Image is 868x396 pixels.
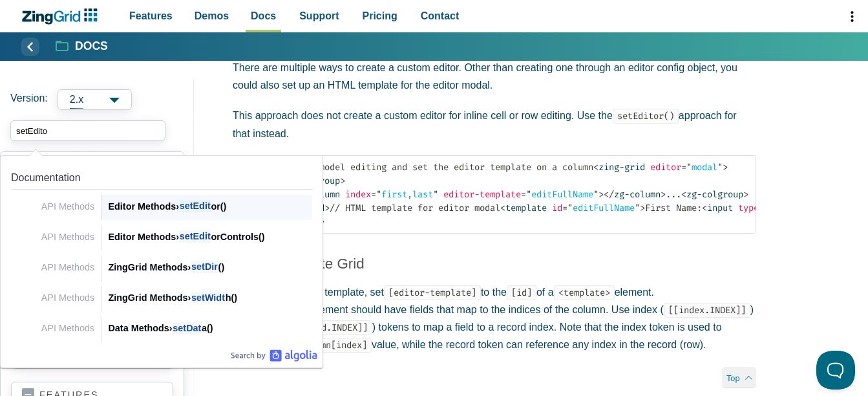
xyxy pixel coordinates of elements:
div: ZingGrid Methods () [108,259,312,275]
iframe: Help Scout Beacon - Open [816,351,855,390]
span: < [500,203,505,214]
span: setDir [191,261,218,273]
span: template [500,203,547,214]
span: setEdit [179,200,211,212]
span: " [376,189,381,200]
span: = [681,162,686,173]
span: › [169,323,173,333]
code: <template> [554,285,615,300]
span: index [345,189,371,200]
span: < [681,189,686,200]
span: > [340,175,345,186]
code: [editor-template] [384,285,481,300]
a: Link to the result [6,250,317,281]
label: Versions [10,89,184,110]
span: > [723,162,728,173]
span: API Methods [41,232,94,242]
span: " [635,203,640,214]
code: // Enable model editing and set the editor template on a column ... // HTML template for editor m... [268,160,756,228]
code: [[index.INDEX]] [664,303,750,318]
span: API Methods [41,262,94,272]
span: Docs [251,7,276,25]
span: > [598,189,604,200]
input: search input [10,120,165,141]
span: › [176,232,179,242]
span: " [567,203,573,214]
span: setWidt [191,292,225,304]
span: = [371,189,376,200]
div: Search by [231,349,317,362]
a: Link to the result [6,281,317,312]
div: Data Methods a() [108,320,312,336]
span: API Methods [41,323,94,333]
span: editor [650,162,681,173]
span: modal [681,162,723,173]
span: " [526,189,531,200]
a: Algolia [231,349,317,362]
span: > [661,189,666,200]
span: editor-template [443,189,521,200]
span: zing-grid [593,162,645,173]
span: › [176,201,179,212]
span: > [324,203,330,214]
span: editFullName [562,203,640,214]
span: zg-column [604,189,661,200]
span: Pricing [363,7,397,25]
span: first,last [371,189,438,200]
span: API Methods [41,201,94,212]
span: Version: [10,89,48,110]
span: = [521,189,526,200]
a: Editor Template Grid [233,256,365,272]
span: " [433,189,438,200]
code: [id] [507,285,536,300]
span: type [738,203,759,214]
span: < [702,203,707,214]
div: ZingGrid Methods h() [108,290,312,305]
span: > [640,203,645,214]
span: zg-colgroup [681,189,743,200]
span: = [562,203,567,214]
a: Link to the result [6,161,317,220]
span: Features [129,7,173,25]
strong: Docs [75,41,108,52]
code: ZGColumn[index] [285,338,372,353]
span: setDat [173,322,202,335]
div: Editor Methods orControls() [108,229,312,245]
div: Editor Methods or() [108,199,312,214]
span: </ [604,189,614,200]
span: Demos [195,7,229,25]
p: This approach does not create a custom editor for inline cell or row editing. Use the approach fo... [233,107,756,142]
span: > [743,189,748,200]
p: There are multiple ways to create a custom editor. Other than creating one through an editor conf... [233,59,756,94]
a: Link to the result [6,312,317,342]
span: " [593,189,598,200]
span: < [593,162,598,173]
span: Contact [421,7,460,25]
span: › [188,292,191,303]
span: Documentation [11,172,81,183]
code: [[record.INDEX]] [281,320,372,335]
a: ZingChart Logo. Click to return to the homepage [21,8,104,25]
span: API Methods [41,292,94,303]
span: setEdit [179,230,211,243]
span: id [552,203,562,214]
a: Docs [56,39,108,54]
span: Support [299,7,339,25]
span: › [188,262,191,272]
span: editFullName [521,189,598,200]
a: Link to the result [6,220,317,250]
p: To specify an editor template, set to the of a element. The element should have fields that map t... [233,283,756,354]
span: " [686,162,692,173]
code: setEditor() [613,109,679,124]
span: input [702,203,733,214]
span: " [717,162,723,173]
